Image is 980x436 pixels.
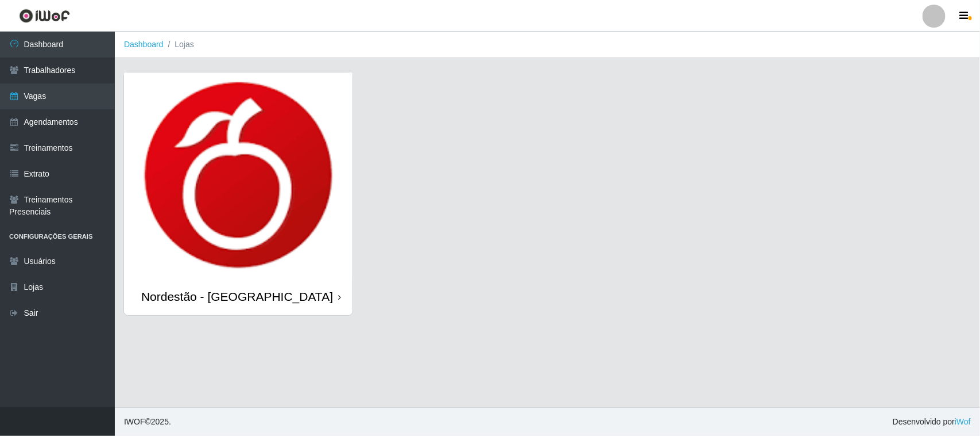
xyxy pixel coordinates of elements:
[955,417,971,426] a: iWof
[893,416,971,428] span: Desenvolvido por
[124,416,171,428] span: © 2025 .
[124,72,353,315] a: Nordestão - [GEOGRAPHIC_DATA]
[19,9,70,23] img: CoreUI Logo
[124,72,353,278] img: cardImg
[124,417,145,426] span: IWOF
[164,39,194,51] li: Lojas
[124,40,164,49] a: Dashboard
[141,289,333,304] div: Nordestão - [GEOGRAPHIC_DATA]
[115,32,980,58] nav: breadcrumb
